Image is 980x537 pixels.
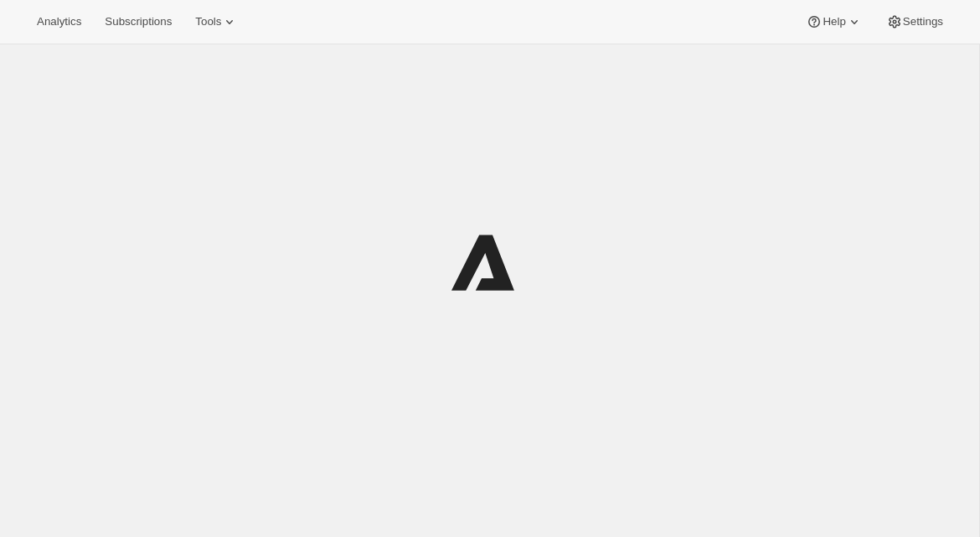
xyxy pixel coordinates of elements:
[823,15,845,28] span: Help
[796,10,872,34] button: Help
[27,10,91,34] button: Analytics
[185,10,248,34] button: Tools
[37,15,81,28] span: Analytics
[105,15,172,28] span: Subscriptions
[876,10,953,34] button: Settings
[903,15,943,28] span: Settings
[95,10,182,34] button: Subscriptions
[195,15,221,28] span: Tools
